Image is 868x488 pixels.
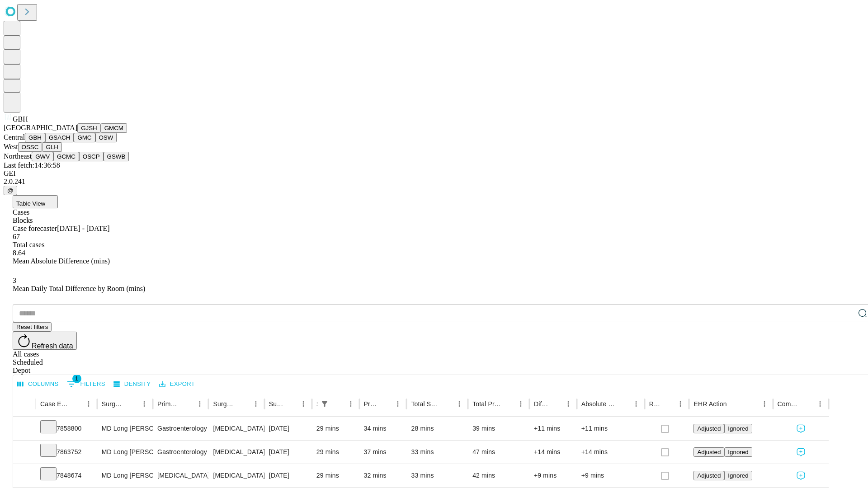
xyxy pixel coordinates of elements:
div: MD Long [PERSON_NAME] [102,417,148,440]
div: Gastroenterology [157,417,204,440]
span: Adjusted [697,472,721,479]
button: Refresh data [13,332,77,350]
div: Surgeon Name [102,400,124,408]
span: Mean Absolute Difference (mins) [13,257,110,265]
button: Menu [138,398,151,410]
span: Adjusted [697,425,721,432]
div: Predicted In Room Duration [364,400,378,408]
div: 29 mins [316,417,355,440]
button: Ignored [724,447,752,457]
button: Sort [728,398,741,410]
button: Menu [250,398,262,410]
button: Sort [617,398,630,410]
span: Mean Daily Total Difference by Room (mins) [13,285,145,292]
div: Gastroenterology [157,441,204,464]
span: Northeast [4,152,32,160]
button: Adjusted [693,471,724,480]
div: +14 mins [581,441,640,464]
div: Case Epic Id [40,400,69,408]
div: GEI [4,169,864,178]
div: 33 mins [411,464,463,487]
button: OSSC [18,142,42,152]
span: Ignored [728,472,748,479]
div: Surgery Name [213,400,236,408]
button: Show filters [318,398,331,410]
button: GSWB [104,152,129,161]
div: Total Scheduled Duration [411,400,439,408]
span: 8.64 [13,249,25,257]
div: Primary Service [157,400,180,408]
span: Adjusted [697,449,721,455]
button: GSACH [45,133,74,142]
button: GBH [25,133,45,142]
div: 29 mins [316,464,355,487]
button: Expand [18,445,31,460]
span: Ignored [728,449,748,455]
div: [MEDICAL_DATA] FLEXIBLE PROXIMAL DIAGNOSTIC [213,464,259,487]
div: 7863752 [40,441,93,464]
button: Export [157,377,197,391]
button: Sort [661,398,674,410]
button: OSCP [79,152,104,161]
div: MD Long [PERSON_NAME] [102,464,148,487]
button: Sort [379,398,392,410]
div: 28 mins [411,417,463,440]
button: Adjusted [693,424,724,433]
span: 1 [72,374,81,383]
button: Ignored [724,471,752,480]
span: Table View [16,200,45,207]
button: Sort [284,398,297,410]
span: Ignored [728,425,748,432]
div: 2.0.241 [4,178,864,186]
button: Menu [82,398,95,410]
div: +9 mins [581,464,640,487]
div: 29 mins [316,441,355,464]
button: Table View [13,195,58,208]
button: @ [4,186,17,195]
div: Scheduled In Room Duration [316,400,317,408]
button: Menu [344,398,357,410]
button: Sort [332,398,344,410]
div: [MEDICAL_DATA] [157,464,204,487]
button: Menu [630,398,642,410]
button: Menu [297,398,310,410]
button: GJSH [77,123,101,133]
div: [DATE] [269,441,307,464]
div: MD Long [PERSON_NAME] [102,441,148,464]
button: GLH [42,142,61,152]
span: Total cases [13,241,44,249]
button: Menu [814,398,826,410]
div: [DATE] [269,417,307,440]
button: Menu [193,398,206,410]
button: Sort [125,398,138,410]
div: EHR Action [693,400,726,408]
button: GMC [74,133,95,142]
button: Sort [549,398,562,410]
button: Expand [18,421,31,437]
div: +14 mins [534,441,572,464]
div: Comments [778,400,800,408]
div: [DATE] [269,464,307,487]
span: West [4,143,18,150]
span: [GEOGRAPHIC_DATA] [4,124,77,131]
span: 67 [13,233,20,240]
button: GCMC [53,152,79,161]
button: Sort [237,398,250,410]
button: Menu [453,398,466,410]
span: Case forecaster [13,225,57,232]
div: 47 mins [472,441,525,464]
button: Ignored [724,424,752,433]
div: 1 active filter [318,398,331,410]
div: 42 mins [472,464,525,487]
button: GMCM [101,123,127,133]
button: Sort [181,398,193,410]
div: Total Predicted Duration [472,400,501,408]
span: Central [4,133,25,141]
div: Surgery Date [269,400,283,408]
button: Density [111,377,153,391]
div: [MEDICAL_DATA] FLEXIBLE PROXIMAL DIAGNOSTIC [213,417,259,440]
div: +9 mins [534,464,572,487]
div: Resolved in EHR [649,400,661,408]
button: Show filters [65,377,108,391]
div: 7858800 [40,417,93,440]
